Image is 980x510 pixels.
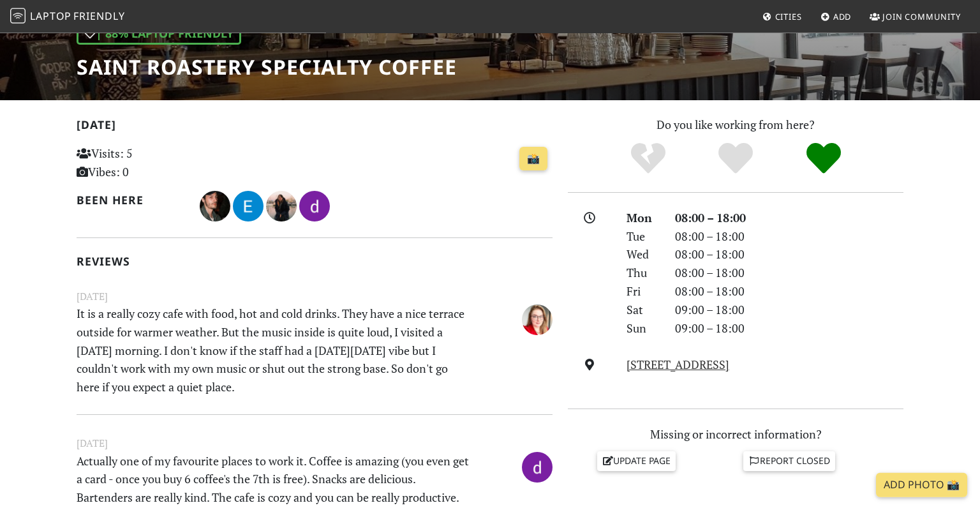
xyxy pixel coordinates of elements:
[619,282,667,301] div: Fri
[69,452,479,507] p: Actually one of my favourite places to work it. Coffee is amazing (you even get a card - once you...
[522,458,553,473] span: daria iliev
[200,191,230,221] img: 4783-calin.jpg
[568,425,903,444] p: Missing or incorrect information?
[233,191,264,221] img: 4040-ieghor.jpg
[667,319,911,338] div: 09:00 – 18:00
[619,319,667,338] div: Sun
[266,197,299,213] span: Letícia Ramalho
[667,245,911,264] div: 08:00 – 18:00
[882,11,961,22] span: Join Community
[815,5,857,28] a: Add
[568,116,903,134] p: Do you like working from here?
[69,435,560,451] small: [DATE]
[667,227,911,246] div: 08:00 – 18:00
[69,289,560,304] small: [DATE]
[200,197,233,213] span: Calin Radu
[299,197,330,213] span: daria iliev
[667,301,911,319] div: 09:00 – 18:00
[30,9,71,23] span: Laptop
[619,227,667,246] div: Tue
[77,255,553,268] h2: Reviews
[619,264,667,282] div: Thu
[266,191,297,221] img: 1383-leticia.jpg
[627,357,729,372] a: [STREET_ADDRESS]
[692,141,780,176] div: Yes
[77,193,184,207] h2: Been here
[10,6,125,28] a: LaptopFriendly LaptopFriendly
[743,451,835,470] a: Report closed
[757,5,807,28] a: Cities
[522,310,553,326] span: Siri Edgren
[77,118,553,137] h2: [DATE]
[780,141,868,176] div: Definitely!
[619,245,667,264] div: Wed
[522,452,553,483] img: 1496-daria.jpg
[667,282,911,301] div: 08:00 – 18:00
[77,144,225,181] p: Visits: 5 Vibes: 0
[667,264,911,282] div: 08:00 – 18:00
[604,141,692,176] div: No
[597,451,676,470] a: Update page
[775,11,802,22] span: Cities
[69,304,479,396] p: It is a really cozy cafe with food, hot and cold drinks. They have a nice terrace outside for war...
[233,197,266,213] span: Егор Тихонов
[522,304,553,335] img: 4148-siri.jpg
[519,147,547,171] a: 📸
[865,5,966,28] a: Join Community
[73,9,124,23] span: Friendly
[833,11,852,22] span: Add
[10,8,26,24] img: LaptopFriendly
[77,22,241,45] div: | 88% Laptop Friendly
[299,191,330,221] img: 1496-daria.jpg
[619,301,667,319] div: Sat
[77,55,457,79] h1: Saint Roastery Specialty Coffee
[667,209,911,227] div: 08:00 – 18:00
[619,209,667,227] div: Mon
